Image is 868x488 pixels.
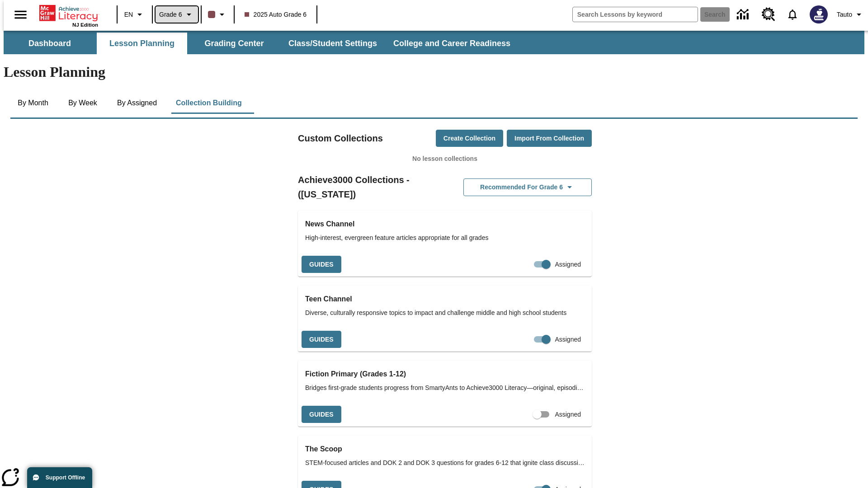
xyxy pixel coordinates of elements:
[5,33,95,54] button: Dashboard
[463,178,592,196] button: Recommended for Grade 6
[46,474,85,481] span: Support Offline
[573,7,698,22] input: search field
[4,33,519,54] div: SubNavbar
[298,131,383,145] h2: Custom Collections
[305,308,585,318] span: Diverse, culturally responsive topics to impact and challenge middle and high school students
[4,31,864,54] div: SubNavbar
[27,467,92,488] button: Support Offline
[837,10,852,19] span: Tauto
[97,33,187,54] button: Lesson Planning
[555,335,581,344] span: Assigned
[302,331,341,348] button: Guides
[305,233,585,243] span: High-interest, evergreen feature articles appropriate for all grades
[305,458,585,468] span: STEM-focused articles and DOK 2 and DOK 3 questions for grades 6-12 that ignite class discussions...
[731,2,756,27] a: Data Center
[72,22,98,28] span: NJ Edition
[60,92,105,114] button: By Week
[245,10,307,19] span: 2025 Auto Grade 6
[39,3,98,28] div: Home
[159,10,182,19] span: Grade 6
[833,6,868,23] button: Profile/Settings
[305,293,585,305] h3: Teen Channel
[305,383,585,393] span: Bridges first-grade students progress from SmartyAnts to Achieve3000 Literacy—original, episodic ...
[110,92,164,114] button: By Assigned
[169,92,249,114] button: Collection Building
[386,33,518,54] button: College and Career Readiness
[507,130,592,147] button: Import from Collection
[555,260,581,269] span: Assigned
[124,10,133,19] span: EN
[302,256,341,273] button: Guides
[281,33,384,54] button: Class/Student Settings
[298,173,445,202] h2: Achieve3000 Collections - ([US_STATE])
[39,4,98,22] a: Home
[10,92,56,114] button: By Month
[7,1,34,28] button: Open side menu
[302,406,341,423] button: Guides
[4,64,864,80] h1: Lesson Planning
[189,33,279,54] button: Grading Center
[156,6,198,23] button: Grade: Grade 6, Select a grade
[305,218,585,230] h3: News Channel
[305,443,585,455] h3: The Scoop
[781,3,804,26] a: Notifications
[204,6,231,23] button: Class color is dark brown. Change class color
[305,368,585,380] h3: Fiction Primary (Grades 1-12)
[436,130,503,147] button: Create Collection
[804,3,833,26] button: Select a new avatar
[298,154,592,164] p: No lesson collections
[555,410,581,419] span: Assigned
[120,6,149,23] button: Language: EN, Select a language
[756,2,781,27] a: Resource Center, Will open in new tab
[810,5,828,23] img: Avatar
